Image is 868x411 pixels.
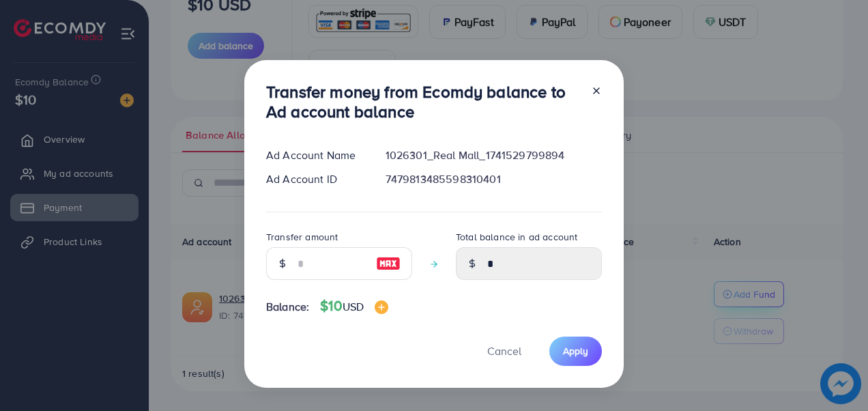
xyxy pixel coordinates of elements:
span: USD [343,299,364,314]
img: image [376,255,401,272]
div: Ad Account Name [255,147,375,163]
label: Total balance in ad account [456,230,577,244]
span: Apply [563,344,588,358]
span: Balance: [266,299,309,315]
div: 7479813485598310401 [375,171,613,187]
button: Apply [549,337,602,366]
div: Ad Account ID [255,171,375,187]
img: image [375,300,388,314]
h4: $10 [320,298,388,315]
span: Cancel [487,343,521,358]
div: 1026301_Real Mall_1741529799894 [375,147,613,163]
label: Transfer amount [266,230,338,244]
h3: Transfer money from Ecomdy balance to Ad account balance [266,82,580,122]
button: Cancel [470,337,538,366]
